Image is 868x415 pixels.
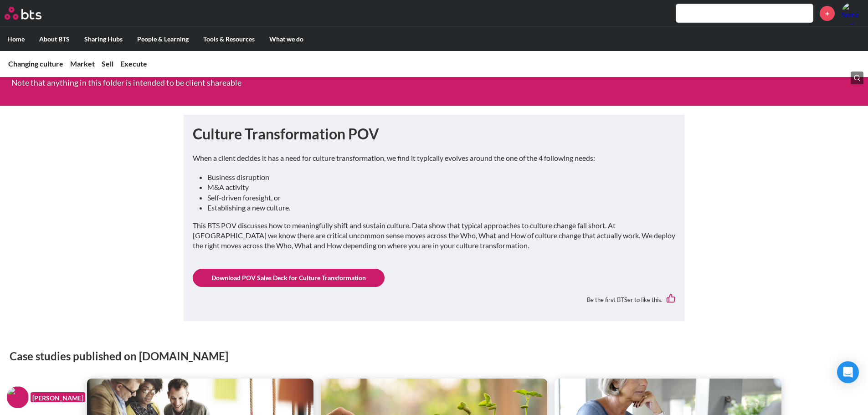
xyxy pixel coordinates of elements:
[193,269,385,287] a: Download POV Sales Deck for Culture Transformation
[820,6,835,21] a: +
[77,27,130,51] label: Sharing Hubs
[842,2,863,24] img: Soma Zaaiman
[130,27,196,51] label: People & Learning
[193,153,676,163] p: When a client decides it has a need for culture transformation, we find it typically evolves arou...
[5,7,41,20] img: BTS Logo
[7,386,29,408] img: F
[8,59,63,68] a: Changing culture
[5,7,58,20] a: Go home
[32,27,77,51] label: About BTS
[193,287,676,312] div: Be the first BTSer to like this.
[193,124,676,144] h1: Culture Transformation POV
[837,361,859,383] div: Open Intercom Messenger
[262,27,311,51] label: What we do
[102,59,113,68] a: Sell
[120,59,147,68] a: Execute
[193,220,676,251] p: This BTS POV discusses how to meaningfully shift and sustain culture. Data show that typical appr...
[207,193,668,203] li: Self-driven foresight, or
[842,2,863,24] a: Profile
[207,172,668,182] li: Business disruption
[70,59,95,68] a: Market
[11,79,485,87] p: Note that anything in this folder is intended to be client shareable
[207,182,668,192] li: M&A activity
[207,203,668,213] li: Establishing a new culture.
[196,27,262,51] label: Tools & Resources
[31,392,85,403] figcaption: [PERSON_NAME]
